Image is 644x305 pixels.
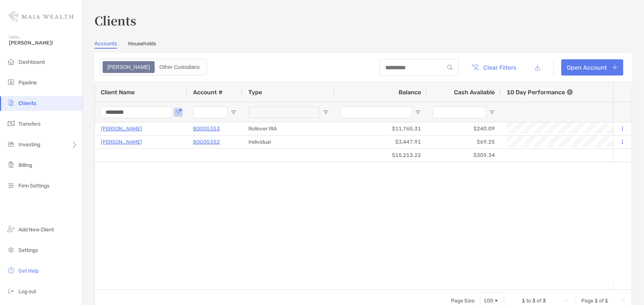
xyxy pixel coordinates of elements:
span: 1 [522,298,525,304]
div: $309.34 [427,149,501,162]
span: 3 [532,298,535,304]
div: Rollover IRA [242,122,335,135]
div: Zoe [103,62,154,72]
span: [PERSON_NAME]! [9,40,78,46]
span: Billing [18,162,32,168]
div: First Page [564,298,569,304]
span: Transfers [18,121,41,127]
span: Pipeline [18,80,37,86]
div: $69.25 [427,136,501,148]
img: clients icon [7,98,16,107]
a: [PERSON_NAME] [101,124,142,133]
button: Open Filter Menu [231,109,237,115]
span: of [599,298,604,304]
a: [PERSON_NAME] [101,137,142,147]
span: Dashboard [18,59,45,65]
span: Cash Available [454,89,495,96]
span: Get Help [18,268,39,274]
span: 1 [605,298,608,304]
span: Account # [193,89,223,96]
img: settings icon [7,245,16,254]
img: firm-settings icon [7,181,16,190]
div: 10 Day Performance [507,82,573,102]
a: Accounts [94,41,117,49]
div: 100 [483,298,493,304]
img: input icon [447,65,453,70]
span: Log out [18,288,36,295]
span: Investing [18,141,40,148]
button: Clear Filters [466,59,522,76]
button: Open Filter Menu [415,109,421,115]
img: investing icon [7,140,16,148]
span: Page [581,298,593,304]
div: Other Custodians [155,62,204,72]
img: logout icon [7,287,16,295]
img: billing icon [7,160,16,169]
a: Households [128,41,156,49]
input: Balance Filter Input [341,106,412,118]
input: Cash Available Filter Input [433,106,486,118]
span: Firm Settings [18,183,49,189]
img: Zoe Logo [9,3,73,29]
img: add_new_client icon [7,225,16,234]
div: $240.09 [427,122,501,135]
button: Open Filter Menu [175,109,181,115]
div: Last Page [620,298,626,304]
input: Client Name Filter Input [101,106,172,118]
a: 8OG05352 [193,137,220,147]
span: Client Name [101,89,135,96]
span: Clients [18,100,36,106]
span: Add New Client [18,227,54,233]
div: Individual [242,136,335,148]
span: 3 [543,298,546,304]
span: 1 [595,298,598,304]
span: to [526,298,531,304]
div: $15,213.22 [335,149,427,162]
img: pipeline icon [7,78,16,87]
span: Type [248,89,262,96]
input: Account # Filter Input [193,106,228,118]
button: Open Filter Menu [489,109,495,115]
button: Open Filter Menu [323,109,329,115]
img: transfers icon [7,119,16,128]
div: $11,765.31 [335,122,427,135]
div: Previous Page [572,298,578,304]
span: Settings [18,247,38,253]
h3: Clients [94,12,632,29]
div: segmented control [100,59,207,76]
div: Page Size: [451,298,476,304]
span: Balance [399,89,421,96]
a: 8OG05353 [193,124,220,133]
img: dashboard icon [7,57,16,66]
div: $3,447.91 [335,136,427,148]
div: Next Page [611,298,617,304]
a: Open Account [561,59,623,76]
img: get-help icon [7,266,16,275]
span: of [537,298,541,304]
